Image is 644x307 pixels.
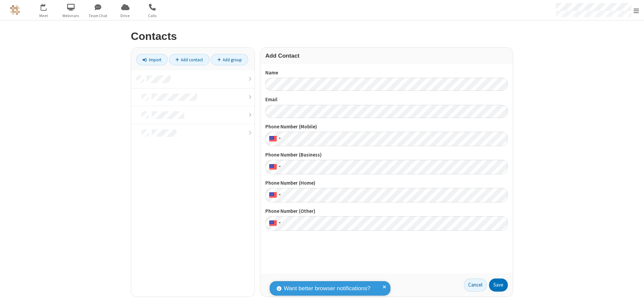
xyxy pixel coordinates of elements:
[284,284,370,293] span: Want better browser notifications?
[265,207,508,215] label: Phone Number (Other)
[464,279,487,292] a: Cancel
[58,13,84,19] span: Webinars
[31,13,56,19] span: Meet
[10,5,20,15] img: QA Selenium DO NOT DELETE OR CHANGE
[265,179,508,187] label: Phone Number (Home)
[265,151,508,159] label: Phone Number (Business)
[265,216,283,231] div: United States: + 1
[265,160,283,174] div: United States: + 1
[211,54,248,65] a: Add group
[265,188,283,202] div: United States: + 1
[265,53,508,59] h3: Add Contact
[113,13,138,19] span: Drive
[86,13,111,19] span: Team Chat
[136,54,168,65] a: Import
[45,4,50,9] div: 3
[265,123,508,131] label: Phone Number (Mobile)
[169,54,210,65] a: Add contact
[140,13,165,19] span: Calls
[131,30,513,42] h2: Contacts
[265,132,283,146] div: United States: + 1
[265,96,508,104] label: Email
[489,279,508,292] button: Save
[265,69,508,77] label: Name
